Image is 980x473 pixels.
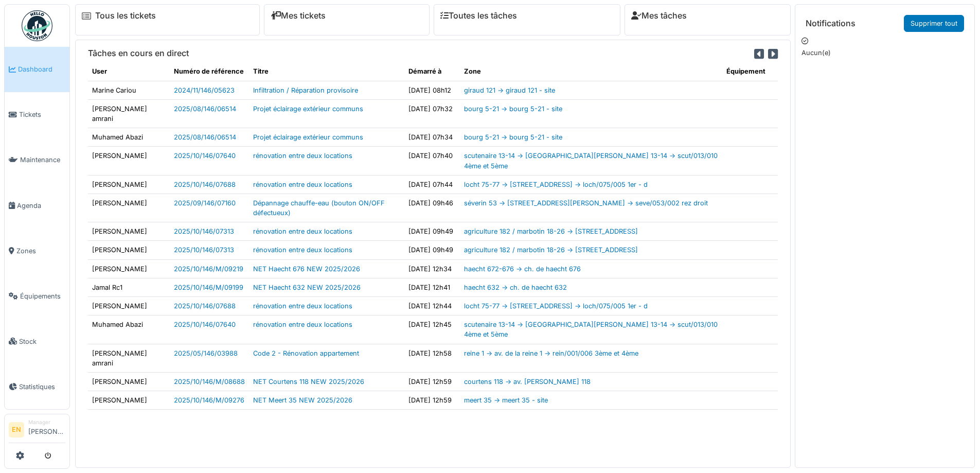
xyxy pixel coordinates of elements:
a: rénovation entre deux locations [253,246,352,254]
a: Stock [5,319,69,364]
a: courtens 118 -> av. [PERSON_NAME] 118 [464,378,591,386]
a: locht 75-77 -> [STREET_ADDRESS] -> loch/075/005 1er - d [464,181,648,188]
a: scutenaire 13-14 -> [GEOGRAPHIC_DATA][PERSON_NAME] 13-14 -> scut/013/010 4ème et 5ème [464,152,718,169]
a: rénovation entre deux locations [253,181,352,188]
span: translation missing: fr.shared.user [92,67,107,75]
td: [PERSON_NAME] [88,175,170,194]
td: [DATE] 09h49 [404,241,460,259]
td: [DATE] 12h44 [404,297,460,316]
a: 2025/10/146/M/09276 [174,396,244,404]
a: Projet éclairage extérieur communs [253,105,363,113]
a: 2025/10/146/07640 [174,152,236,160]
td: [DATE] 07h40 [404,147,460,175]
a: 2025/08/146/06514 [174,105,236,113]
a: Statistiques [5,364,69,409]
a: bourg 5-21 -> bourg 5-21 - site [464,133,562,141]
td: [PERSON_NAME] [88,241,170,259]
td: Marine Cariou [88,81,170,99]
a: haecht 632 -> ch. de haecht 632 [464,284,567,291]
td: [PERSON_NAME] amrani [88,344,170,372]
a: Équipements [5,273,69,319]
a: reine 1 -> av. de la reine 1 -> rein/001/006 3ème et 4ème [464,349,638,357]
td: [DATE] 12h59 [404,372,460,391]
a: 2025/10/146/M/09219 [174,265,243,273]
td: [DATE] 07h32 [404,99,460,128]
li: EN [9,422,24,437]
td: [PERSON_NAME] [88,372,170,391]
td: [DATE] 12h45 [404,316,460,344]
th: Démarré à [404,62,460,81]
a: Toutes les tâches [440,11,517,21]
span: Équipements [20,291,65,301]
div: Manager [28,418,65,426]
td: Muhamed Abazi [88,316,170,344]
a: Maintenance [5,137,69,183]
a: Code 2 - Rénovation appartement [253,349,359,357]
td: [DATE] 07h34 [404,128,460,147]
h6: Tâches en cours en direct [88,48,189,58]
a: agriculture 182 / marbotin 18-26 -> [STREET_ADDRESS] [464,246,638,254]
a: 2025/09/146/07160 [174,199,236,207]
h6: Notifications [806,19,856,28]
td: [PERSON_NAME] [88,147,170,175]
a: NET Meert 35 NEW 2025/2026 [253,396,352,404]
td: [DATE] 09h46 [404,194,460,222]
span: Stock [19,337,65,346]
a: meert 35 -> meert 35 - site [464,396,548,404]
li: [PERSON_NAME] [28,418,65,441]
img: Badge_color-CXgf-gQk.svg [22,10,52,41]
a: giraud 121 -> giraud 121 - site [464,86,555,94]
a: Tous les tickets [95,11,156,21]
td: [PERSON_NAME] [88,297,170,316]
td: [DATE] 07h44 [404,175,460,194]
td: Jamal Rc1 [88,278,170,296]
a: NET Haecht 632 NEW 2025/2026 [253,284,361,291]
a: Zones [5,228,69,273]
a: 2024/11/146/05623 [174,86,235,94]
a: agriculture 182 / marbotin 18-26 -> [STREET_ADDRESS] [464,227,638,235]
a: 2025/10/146/M/09199 [174,284,243,291]
td: [DATE] 12h58 [404,344,460,372]
a: Infiltration / Réparation provisoire [253,86,358,94]
a: 2025/10/146/07313 [174,227,234,235]
a: 2025/10/146/M/08688 [174,378,245,386]
th: Équipement [722,62,778,81]
a: Dashboard [5,47,69,92]
a: 2025/10/146/07640 [174,321,236,328]
a: 2025/10/146/07313 [174,246,234,254]
a: NET Courtens 118 NEW 2025/2026 [253,378,364,386]
td: [DATE] 08h12 [404,81,460,99]
td: [DATE] 09h49 [404,222,460,241]
a: scutenaire 13-14 -> [GEOGRAPHIC_DATA][PERSON_NAME] 13-14 -> scut/013/010 4ème et 5ème [464,321,718,338]
a: Supprimer tout [904,15,964,32]
td: [PERSON_NAME] [88,222,170,241]
th: Numéro de référence [170,62,249,81]
td: [DATE] 12h34 [404,259,460,278]
td: [DATE] 12h59 [404,391,460,410]
a: Agenda [5,183,69,228]
span: Tickets [19,110,65,119]
a: 2025/10/146/07688 [174,181,236,188]
a: bourg 5-21 -> bourg 5-21 - site [464,105,562,113]
td: Muhamed Abazi [88,128,170,147]
span: Maintenance [20,155,65,165]
span: Dashboard [18,64,65,74]
a: Projet éclairage extérieur communs [253,133,363,141]
a: 2025/05/146/03988 [174,349,238,357]
a: Tickets [5,92,69,137]
a: locht 75-77 -> [STREET_ADDRESS] -> loch/075/005 1er - d [464,302,648,310]
a: NET Haecht 676 NEW 2025/2026 [253,265,360,273]
td: [DATE] 12h41 [404,278,460,296]
a: EN Manager[PERSON_NAME] [9,418,65,443]
a: rénovation entre deux locations [253,227,352,235]
span: Agenda [17,201,65,211]
th: Titre [249,62,404,81]
th: Zone [460,62,722,81]
td: [PERSON_NAME] amrani [88,99,170,128]
td: [PERSON_NAME] [88,259,170,278]
td: [PERSON_NAME] [88,391,170,410]
a: rénovation entre deux locations [253,321,352,328]
a: haecht 672-676 -> ch. de haecht 676 [464,265,581,273]
span: Zones [16,246,65,256]
span: Statistiques [19,382,65,392]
